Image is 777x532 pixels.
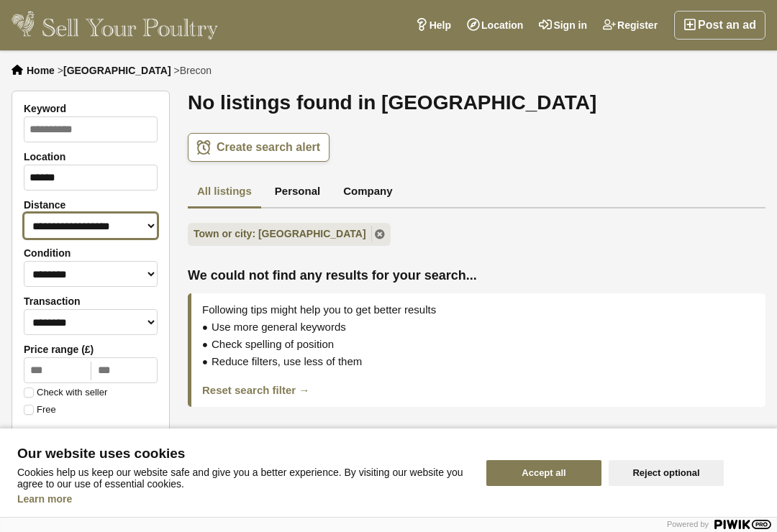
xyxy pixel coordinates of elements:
[24,103,158,114] label: Keyword
[24,387,107,398] label: Check with seller
[17,446,469,461] span: Our website uses cookies
[173,65,212,76] li: >
[188,176,261,209] a: All listings
[486,460,601,486] button: Accept all
[265,176,330,209] a: Personal
[17,467,469,490] p: Cookies help us keep our website safe and give you a better experience. By visiting our website y...
[188,268,765,283] span: We could not find any results for your search...
[188,223,391,246] a: Town or city: [GEOGRAPHIC_DATA]
[24,151,158,162] label: Location
[202,354,755,369] div: Reduce filters, use less of them
[674,11,765,40] a: Post an ad
[24,405,56,415] label: Free
[459,11,531,40] a: Location
[667,520,709,528] span: Powered by
[334,176,401,209] a: Company
[202,320,755,334] div: Use more general keywords
[12,11,218,40] img: Sell Your Poultry
[202,303,755,317] div: Following tips might help you to get better results
[17,493,72,505] a: Learn more
[24,344,158,355] label: Price range (£)
[217,140,320,155] span: Create search alert
[202,337,755,352] div: Check spelling of position
[188,133,330,162] a: Create search alert
[63,65,171,76] a: [GEOGRAPHIC_DATA]
[24,247,158,259] label: Condition
[24,428,158,439] label: Period
[180,65,212,76] span: Brecon
[27,65,55,76] a: Home
[407,11,459,40] a: Help
[24,295,158,307] label: Transaction
[609,460,724,486] button: Reject optional
[531,11,595,40] a: Sign in
[24,199,158,211] label: Distance
[595,11,665,40] a: Register
[58,65,171,76] li: >
[202,384,309,396] a: Reset search filter →
[188,91,765,115] h1: No listings found in [GEOGRAPHIC_DATA]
